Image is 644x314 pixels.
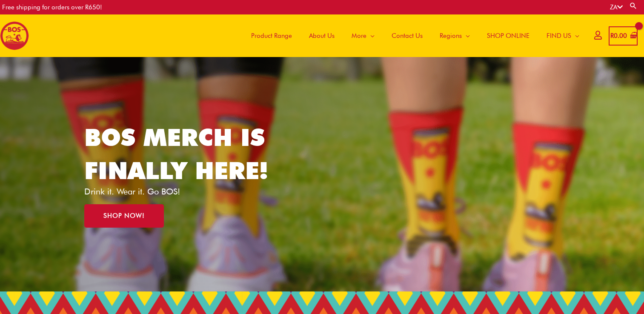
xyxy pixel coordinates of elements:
span: SHOP ONLINE [487,23,530,49]
span: More [352,23,366,49]
a: More [343,14,383,57]
a: Regions [431,14,478,57]
a: BOS MERCH IS FINALLY HERE! [84,123,268,185]
span: Product Range [251,23,292,49]
a: Contact Us [383,14,431,57]
a: ZA [610,3,623,11]
a: SHOP NOW! [84,204,164,228]
p: Drink it. Wear it. Go BOS! [84,187,281,196]
span: Regions [440,23,462,49]
span: R [610,32,614,40]
span: Contact Us [392,23,423,49]
span: SHOP NOW! [103,213,145,219]
a: Search button [629,2,638,10]
nav: Site Navigation [236,14,588,57]
span: About Us [309,23,335,49]
bdi: 0.00 [610,32,627,40]
span: FIND US [547,23,571,49]
a: Product Range [243,14,301,57]
a: About Us [301,14,343,57]
a: View Shopping Cart, empty [609,26,638,46]
a: SHOP ONLINE [478,14,538,57]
